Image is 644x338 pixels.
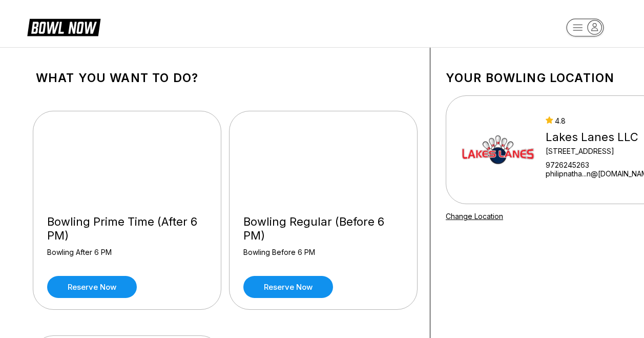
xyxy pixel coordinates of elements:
div: Bowling Regular (Before 6 PM) [243,215,403,243]
img: Lakes Lanes LLC [460,111,536,188]
div: Bowling After 6 PM [47,248,207,266]
h1: What you want to do? [36,71,414,85]
img: Bowling Regular (Before 6 PM) [230,111,418,204]
div: Bowling Before 6 PM [243,248,403,266]
img: Bowling Prime Time (After 6 PM) [33,111,222,204]
a: Reserve now [243,276,333,298]
div: Bowling Prime Time (After 6 PM) [47,215,207,243]
a: Change Location [446,212,503,221]
a: Reserve now [47,276,137,298]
